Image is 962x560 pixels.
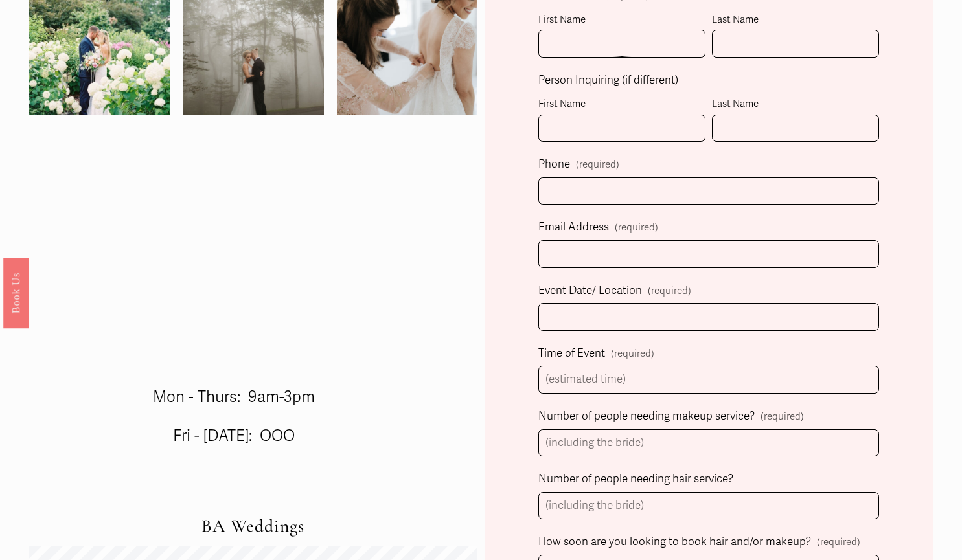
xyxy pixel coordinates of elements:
span: Number of people needing makeup service? [538,407,755,427]
h2: BA Weddings [29,516,477,537]
span: (required) [576,160,619,170]
span: Phone [538,155,570,175]
span: (required) [817,533,860,551]
input: (estimated time) [538,366,879,394]
span: Fri - [DATE]: OOO [173,426,295,445]
span: Email Address [538,218,609,238]
span: Mon - Thurs: 9am-3pm [153,387,315,407]
span: Person Inquiring (if different) [538,71,678,91]
a: Book Us [3,257,29,328]
div: Last Name [712,11,879,30]
span: Number of people needing hair service? [538,469,733,489]
span: (required) [648,282,691,300]
span: Time of Event [538,344,605,364]
span: Event Date/ Location [538,281,642,301]
div: First Name [538,11,705,30]
span: (required) [611,345,654,363]
span: How soon are you looking to book hair and/or makeup? [538,532,811,552]
div: First Name [538,95,705,114]
input: (including the bride) [538,492,879,520]
span: (required) [615,219,658,236]
span: (required) [761,408,804,425]
input: (including the bride) [538,429,879,457]
div: Last Name [712,95,879,114]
